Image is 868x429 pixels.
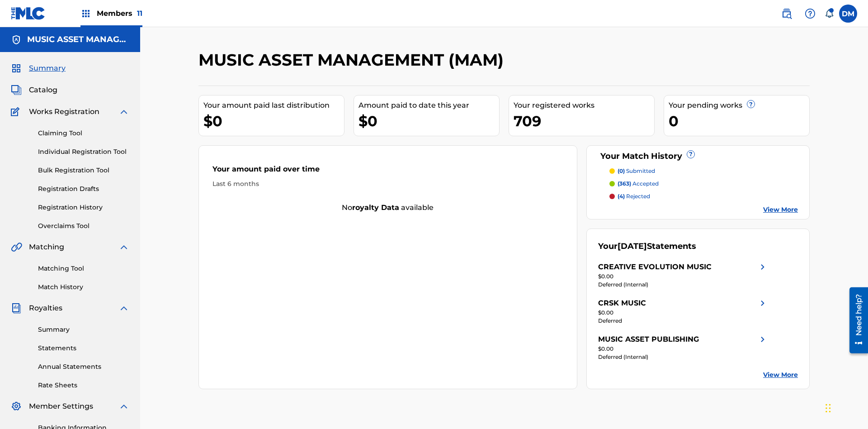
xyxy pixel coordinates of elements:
span: Members [97,8,142,19]
img: right chevron icon [757,298,768,309]
div: Your Statements [598,240,696,253]
div: Your amount paid last distribution [203,100,344,111]
span: 11 [137,9,142,18]
a: SummarySummary [11,63,66,74]
a: (363) accepted [609,180,798,188]
img: help [805,8,816,19]
div: Help [801,5,819,23]
a: Bulk Registration Tool [38,166,129,175]
a: Rate Sheets [38,381,129,390]
a: Claiming Tool [38,129,129,138]
img: Member Settings [11,401,22,412]
a: CatalogCatalog [11,85,57,95]
a: Public Search [778,5,796,23]
a: Annual Statements [38,362,129,372]
div: Amount paid to date this year [359,100,499,111]
strong: royalty data [352,203,399,212]
div: Last 6 months [212,179,563,189]
div: User Menu [839,5,857,23]
a: Individual Registration Tool [38,147,129,157]
div: Your pending works [669,100,809,111]
img: expand [118,242,129,253]
div: $0 [359,111,499,131]
div: $0.00 [598,309,768,317]
img: expand [118,303,129,314]
img: Summary [11,63,22,74]
img: MLC Logo [11,7,46,20]
span: (4) [618,193,625,200]
h5: MUSIC ASSET MANAGEMENT (MAM) [27,34,129,45]
div: 709 [514,111,654,131]
div: Your amount paid over time [212,164,563,179]
a: (4) rejected [609,192,798,200]
div: MUSIC ASSET PUBLISHING [598,334,699,345]
iframe: Resource Center [843,284,868,358]
img: expand [118,106,129,117]
div: CRSK MUSIC [598,298,646,309]
a: (0) submitted [609,167,798,175]
p: rejected [618,192,650,200]
img: Catalog [11,85,22,95]
a: Summary [38,325,129,334]
a: CRSK MUSICright chevron icon$0.00Deferred [598,298,768,325]
span: [DATE] [618,241,647,251]
img: Royalties [11,303,22,314]
span: (0) [618,167,625,174]
img: Matching [11,242,22,253]
p: submitted [618,167,655,175]
div: $0.00 [598,272,768,281]
div: Deferred [598,317,768,325]
h2: MUSIC ASSET MANAGEMENT (MAM) [198,50,508,70]
img: Top Rightsholders [80,8,91,19]
div: Deferred (Internal) [598,281,768,289]
div: Deferred (Internal) [598,353,768,361]
a: MUSIC ASSET PUBLISHINGright chevron icon$0.00Deferred (Internal) [598,334,768,361]
a: Overclaims Tool [38,221,129,231]
span: ? [687,151,694,158]
div: $0 [203,111,344,131]
div: Your Match History [598,150,798,162]
span: Matching [29,242,64,253]
div: $0.00 [598,345,768,353]
span: Member Settings [29,401,93,412]
span: Royalties [29,303,62,314]
span: (363) [618,180,631,187]
img: Works Registration [11,106,23,117]
span: ? [747,100,755,108]
img: expand [118,401,129,412]
img: right chevron icon [757,262,768,272]
span: Summary [29,63,66,74]
a: Matching Tool [38,264,129,273]
p: accepted [618,180,659,188]
div: Your registered works [514,100,654,111]
a: View More [763,370,798,380]
a: Registration History [38,203,129,212]
div: 0 [669,111,809,131]
img: Accounts [11,34,22,45]
img: search [781,8,792,19]
div: No available [199,202,577,213]
iframe: Chat Widget [823,386,868,429]
a: Registration Drafts [38,184,129,194]
span: Catalog [29,85,57,95]
a: CREATIVE EVOLUTION MUSICright chevron icon$0.00Deferred (Internal) [598,262,768,289]
a: View More [763,205,798,214]
img: right chevron icon [757,334,768,345]
span: Works Registration [29,106,99,117]
a: Statements [38,343,129,353]
div: Notifications [825,9,834,18]
div: CREATIVE EVOLUTION MUSIC [598,262,712,272]
a: Match History [38,282,129,292]
div: Drag [826,395,831,422]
